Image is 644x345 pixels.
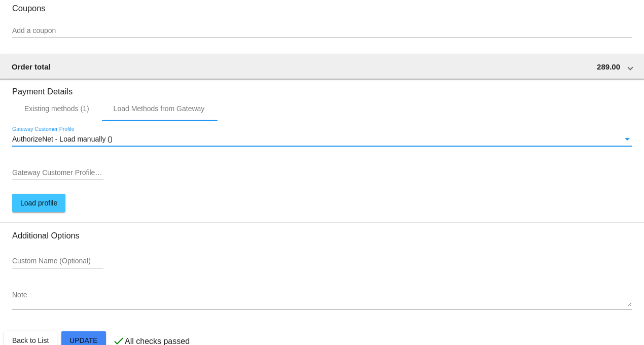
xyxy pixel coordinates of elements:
h3: Additional Options [12,231,632,240]
mat-select: Gateway Customer Profile [12,135,632,144]
input: Add a coupon [12,27,632,35]
span: AuthorizeNet - Load manually () [12,135,113,143]
input: Custom Name (Optional) [12,257,103,265]
div: Load Methods from Gateway [114,105,205,113]
div: Existing methods (1) [24,105,89,113]
span: 289.00 [597,62,620,71]
span: Load profile [20,199,57,207]
span: Update [69,336,98,344]
span: Order total [12,62,51,71]
span: Back to List [12,336,49,344]
button: Load profile [12,194,65,212]
input: Gateway Customer Profile ID [12,169,103,177]
h3: Payment Details [12,79,632,96]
